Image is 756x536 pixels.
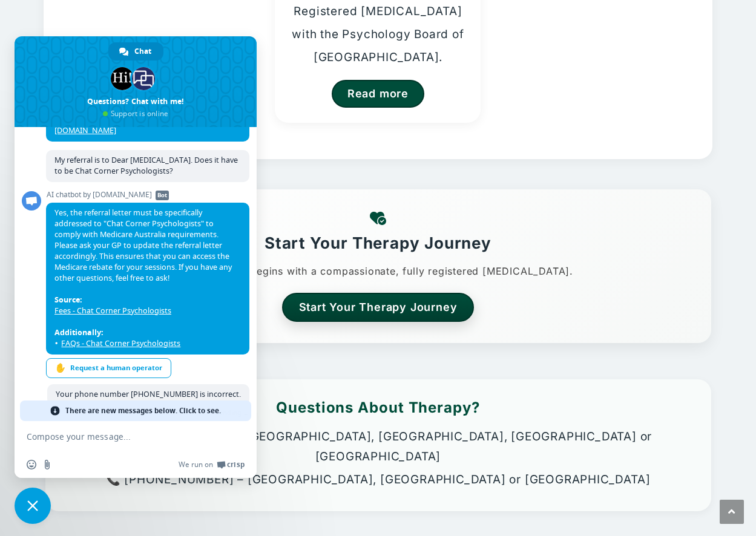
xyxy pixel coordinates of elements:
[58,470,699,489] p: 📞 [PHONE_NUMBER] – [GEOGRAPHIC_DATA], [GEOGRAPHIC_DATA] or [GEOGRAPHIC_DATA]
[54,155,238,176] span: My referral is to Dear [MEDICAL_DATA]. Does it have to be Chat Corner Psychologists?
[54,208,232,348] span: Yes, the referral letter must be specifically addressed to "Chat Corner Psychologists" to comply ...
[15,488,51,524] div: Close chat
[58,397,699,418] h3: Questions About Therapy?
[61,338,180,348] a: FAQs - Chat Corner Psychologists
[179,460,213,469] span: We run on
[45,189,711,343] section: Start Your Therapy Journey
[55,363,66,373] span: ✋
[58,232,699,254] h3: Start Your Therapy Journey
[46,191,249,199] span: AI chatbot by [DOMAIN_NAME]
[54,125,116,136] a: [DOMAIN_NAME]
[65,400,221,421] span: There are new messages below. Click to see.
[56,389,241,399] span: Your phone number [PHONE_NUMBER] is incorrect.
[332,80,424,108] a: Read more about Mark
[46,358,171,378] div: Request a human operator
[134,42,151,60] span: Chat
[179,460,245,469] a: We run onCrisp
[720,500,744,524] a: Scroll to the top of the page
[42,460,52,469] span: Send a file
[58,427,699,466] p: 📞 [PHONE_NUMBER] – [GEOGRAPHIC_DATA], [GEOGRAPHIC_DATA], [GEOGRAPHIC_DATA] or [GEOGRAPHIC_DATA]
[27,460,36,469] span: Insert an emoji
[227,460,245,469] span: Crisp
[54,295,82,305] span: Source:
[54,306,171,316] a: Fees - Chat Corner Psychologists
[58,261,699,281] p: Your journey begins with a compassionate, fully registered [MEDICAL_DATA].
[282,293,475,322] a: Start your therapy journey
[108,42,163,60] div: Chat
[54,327,104,338] span: Additionally:
[156,191,169,200] span: Bot
[27,431,218,442] textarea: Compose your message...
